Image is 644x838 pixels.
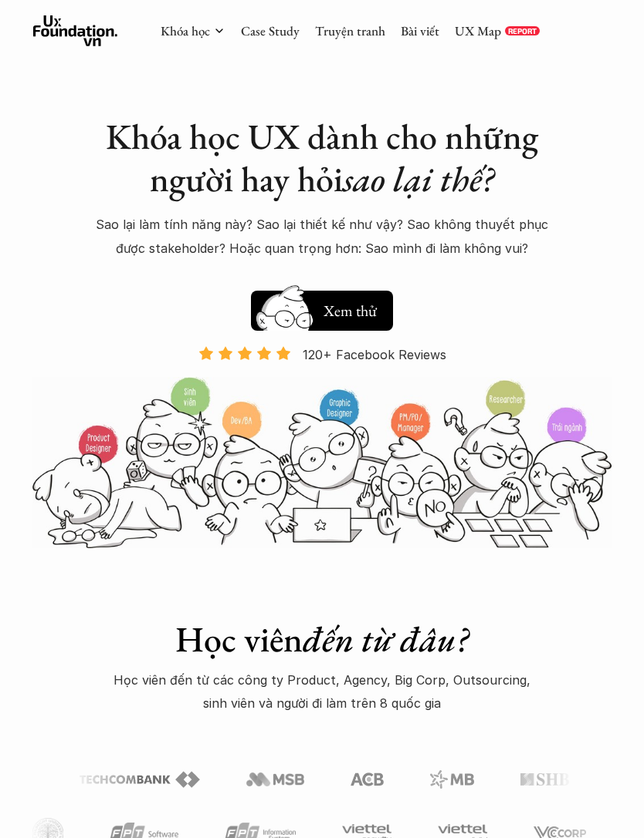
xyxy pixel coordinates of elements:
[251,283,393,331] a: Xem thử
[161,22,210,39] a: Khóa học
[315,22,385,39] a: Truyện tranh
[93,116,552,200] h1: Khóa học UX dành cho những người hay hỏi
[401,22,439,39] a: Bài viết
[508,26,537,35] p: REPORT
[455,22,501,39] a: UX Map
[103,618,541,661] h1: Học viên
[303,616,469,662] em: đến từ đâu?
[303,343,446,366] p: 120+ Facebook Reviews
[505,26,540,35] a: REPORT
[103,668,541,715] p: Học viên đến từ các công ty Product, Agency, Big Corp, Outsourcing, sinh viên và người đi làm trê...
[324,300,381,321] h5: Xem thử
[241,22,300,39] a: Case Study
[343,156,494,202] em: sao lại thế?
[93,213,552,260] p: Sao lại làm tính năng này? Sao lại thiết kế như vậy? Sao không thuyết phục được stakeholder? Hoặc...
